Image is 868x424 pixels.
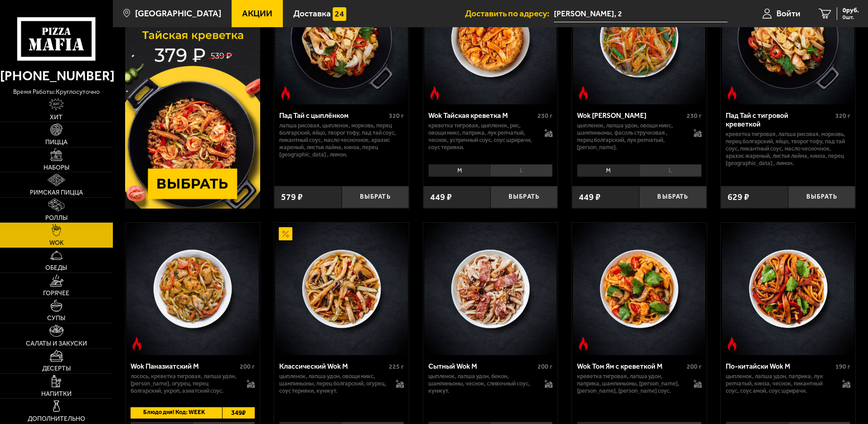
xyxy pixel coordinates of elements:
span: Доставка [293,9,331,18]
span: 230 г [538,112,553,120]
span: 190 г [835,363,850,370]
button: Выбрать [490,186,558,208]
span: WOK [49,240,63,246]
span: Горячее [43,290,69,297]
li: M [428,164,490,177]
span: 200 г [538,363,553,370]
img: Сытный Wok M [424,223,557,355]
input: Ваш адрес доставки [554,5,727,22]
img: Острое блюдо [577,337,590,351]
span: 449 ₽ [579,193,601,202]
div: Wok [PERSON_NAME] [577,111,684,120]
span: 230 г [687,112,702,120]
span: Пицца [45,139,68,146]
li: M [577,164,639,177]
span: Войти [776,9,800,18]
div: Wok Паназиатский M [131,362,238,370]
img: Wok Паназиатский M [126,223,259,355]
p: цыпленок, лапша удон, бекон, шампиньоны, чеснок, сливочный соус, кунжут. [428,373,536,395]
span: 629 ₽ [727,193,749,202]
span: 349 ₽ [222,407,255,419]
span: Блюдо дня! Код: WEEK [131,407,214,419]
span: Супы [47,315,65,322]
span: Десерты [42,366,71,372]
button: Выбрать [342,186,409,208]
span: 0 шт. [843,15,859,20]
span: Наборы [44,165,69,171]
span: Напитки [41,391,72,397]
p: лосось, креветка тигровая, лапша удон, [PERSON_NAME], огурец, перец болгарский, укроп, азиатский ... [131,373,238,395]
a: Острое блюдоWok Том Ям с креветкой M [572,223,707,355]
a: Сытный Wok M [423,223,558,355]
img: Острое блюдо [725,86,739,100]
img: Острое блюдо [577,86,590,100]
span: Салаты и закуски [26,341,87,347]
a: Острое блюдоПо-китайски Wok M [721,223,855,355]
p: цыпленок, лапша удон, паприка, лук репчатый, кинза, чеснок, пикантный соус, соус Амой, соус шрирачи. [726,373,833,395]
img: Острое блюдо [130,337,144,351]
p: креветка тигровая, лапша рисовая, морковь, перец болгарский, яйцо, творог тофу, пад тай соус, пик... [726,131,850,167]
li: L [490,164,553,177]
img: По-китайски Wok M [722,223,854,355]
span: Римская пицца [30,190,83,196]
span: 200 г [240,363,255,370]
span: 320 г [389,112,404,120]
span: Доставить по адресу: [465,9,554,18]
button: Выбрать [788,186,855,208]
p: лапша рисовая, цыпленок, морковь, перец болгарский, яйцо, творог тофу, пад тай соус, пикантный со... [279,122,404,158]
span: Дополнительно [28,416,85,422]
div: Wok Том Ям с креветкой M [577,362,684,370]
span: Хит [50,114,63,121]
span: 0 руб. [843,7,859,14]
div: Сытный Wok M [428,362,536,370]
a: Острое блюдоWok Паназиатский M [126,223,260,355]
div: Пад Тай с цыплёнком [279,111,387,120]
p: креветка тигровая, цыпленок, рис, овощи микс, паприка, лук репчатый, чеснок, устричный соус, соус... [428,122,536,151]
span: Акции [242,9,272,18]
p: цыпленок, лапша удон, овощи микс, шампиньоны, перец болгарский, огурец, соус терияки, кунжут. [279,373,387,395]
img: Акционный [279,227,292,241]
span: 320 г [835,112,850,120]
a: АкционныйКлассический Wok M [274,223,409,355]
div: По-китайски Wok M [726,362,833,370]
span: 200 г [687,363,702,370]
p: цыпленок, лапша удон, овощи микс, шампиньоны, фасоль стручковая , перец болгарский, лук репчатый,... [577,122,684,151]
img: Острое блюдо [725,337,739,351]
img: Классический Wok M [275,223,407,355]
div: Классический Wok M [279,362,387,370]
p: креветка тигровая, лапша удон, паприка, шампиньоны, [PERSON_NAME], [PERSON_NAME], [PERSON_NAME] с... [577,373,684,395]
img: Острое блюдо [279,86,292,100]
span: 579 ₽ [281,193,303,202]
span: Роллы [45,215,68,221]
span: [GEOGRAPHIC_DATA] [135,9,221,18]
div: Пад Тай с тигровой креветкой [726,111,833,128]
span: 449 ₽ [430,193,452,202]
div: Wok Тайская креветка M [428,111,536,120]
span: 225 г [389,363,404,370]
li: L [639,164,702,177]
button: Выбрать [639,186,706,208]
img: 15daf4d41897b9f0e9f617042186c801.svg [333,7,346,21]
img: Острое блюдо [428,86,441,100]
span: Обеды [45,265,67,271]
img: Wok Том Ям с креветкой M [573,223,705,355]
